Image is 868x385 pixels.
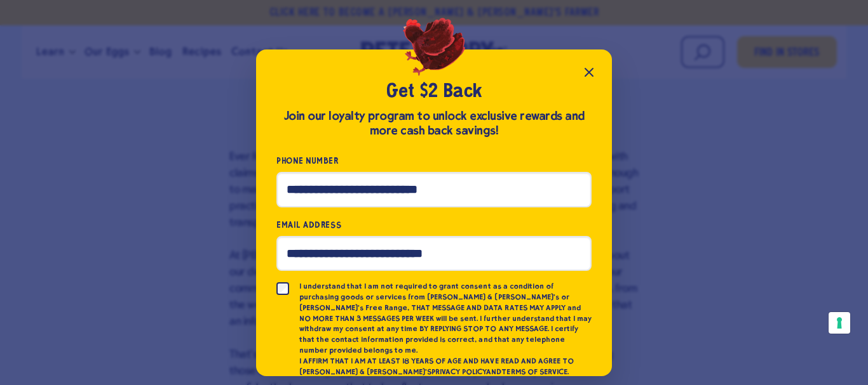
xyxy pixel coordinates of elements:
a: PRIVACY POLICY [431,367,486,377]
label: Email Address [276,218,592,232]
button: Your consent preferences for tracking technologies [829,312,850,334]
p: I understand that I am not required to grant consent as a condition of purchasing goods or servic... [299,281,592,356]
a: TERMS OF SERVICE. [501,367,568,377]
h2: Get $2 Back [276,80,592,104]
p: I AFFIRM THAT I AM AT LEAST 18 YEARS OF AGE AND HAVE READ AND AGREE TO [PERSON_NAME] & [PERSON_NA... [299,356,592,377]
label: Phone Number [276,153,592,168]
div: Join our loyalty program to unlock exclusive rewards and more cash back savings! [276,109,592,138]
button: Close popup [576,60,602,85]
input: I understand that I am not required to grant consent as a condition of purchasing goods or servic... [276,282,289,295]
